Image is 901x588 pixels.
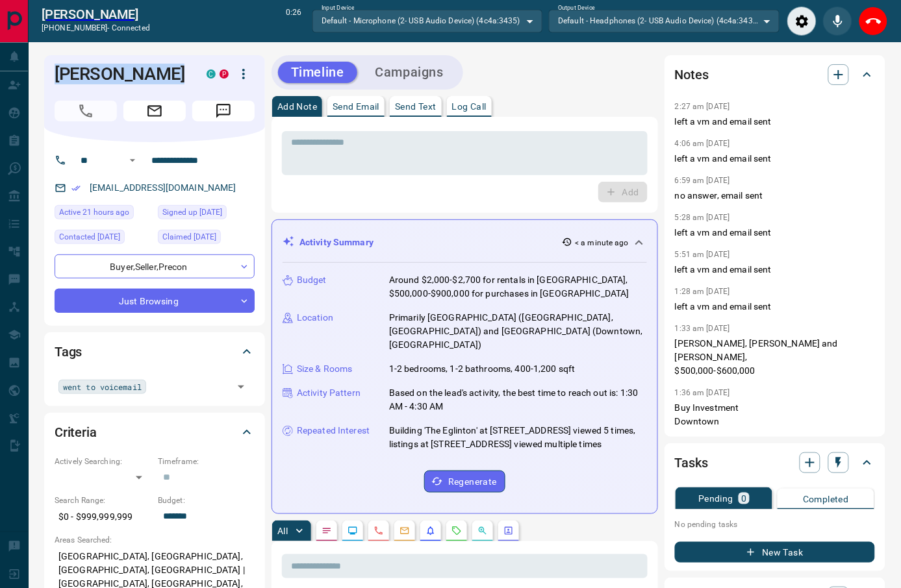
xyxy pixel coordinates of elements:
div: Tasks [675,447,875,478]
div: Notes [675,59,875,90]
svg: Lead Browsing Activity [348,526,358,536]
div: Audio Settings [787,6,817,36]
label: Input Device [322,4,355,12]
button: Open [125,153,140,168]
p: Buy Investment Downtown [675,401,875,428]
a: [PERSON_NAME] [42,6,150,22]
p: Building 'The Eglinton' at [STREET_ADDRESS] viewed 5 times, listings at [STREET_ADDRESS] viewed m... [389,424,647,451]
div: Default - Headphones (2- USB Audio Device) (4c4a:3435) [549,10,780,32]
p: < a minute ago [575,237,629,249]
h2: Criteria [55,422,97,443]
h2: Tasks [675,452,708,473]
p: Repeated Interest [297,424,370,437]
h1: [PERSON_NAME] [55,64,187,84]
p: Log Call [452,102,487,111]
p: [PHONE_NUMBER] - [42,22,150,34]
div: Buyer , Seller , Precon [55,254,255,278]
svg: Calls [374,526,384,536]
span: Contacted [DATE] [59,230,120,243]
p: 5:28 am [DATE] [675,213,730,222]
svg: Email Verified [71,184,81,193]
span: Signed up [DATE] [162,206,222,219]
p: 1:36 am [DATE] [675,388,730,397]
p: All [277,526,288,535]
label: Output Device [558,4,595,12]
span: Email [123,101,186,121]
svg: Opportunities [477,526,488,536]
p: left a vm and email sent [675,226,875,239]
p: Activity Pattern [297,386,361,400]
p: left a vm and email sent [675,152,875,165]
svg: Notes [322,526,332,536]
p: Search Range: [55,495,151,506]
p: Budget [297,273,327,287]
p: 6:59 am [DATE] [675,176,730,185]
p: Size & Rooms [297,362,353,376]
p: Areas Searched: [55,534,255,546]
p: Primarily [GEOGRAPHIC_DATA] ([GEOGRAPHIC_DATA], [GEOGRAPHIC_DATA]) and [GEOGRAPHIC_DATA] (Downtow... [389,311,647,352]
p: Send Text [395,102,437,111]
div: Tue Oct 14 2025 [55,205,151,223]
p: Timeframe: [158,456,255,467]
div: Mute [823,6,852,36]
div: Tags [55,336,255,367]
p: 0:26 [286,6,301,36]
div: Just Browsing [55,289,255,313]
div: Sat May 01 2021 [158,230,255,248]
div: Default - Microphone (2- USB Audio Device) (4c4a:3435) [312,10,543,32]
h2: Notes [675,64,709,85]
p: left a vm and email sent [675,115,875,129]
button: Campaigns [362,62,457,83]
p: 1-2 bedrooms, 1-2 bathrooms, 400-1,200 sqft [389,362,576,376]
p: Based on the lead's activity, the best time to reach out is: 1:30 AM - 4:30 AM [389,386,647,413]
p: 0 [741,494,746,503]
button: New Task [675,542,875,563]
p: Completed [803,495,849,504]
span: went to voicemail [63,380,142,393]
a: [EMAIL_ADDRESS][DOMAIN_NAME] [90,182,236,193]
button: Timeline [278,62,357,83]
p: [PERSON_NAME], [PERSON_NAME] and [PERSON_NAME], $500,000-$600,000 [675,337,875,378]
p: Activity Summary [299,236,374,249]
span: Call [55,101,117,121]
span: Claimed [DATE] [162,230,216,243]
p: no answer, email sent [675,189,875,202]
svg: Emails [400,526,410,536]
p: left a vm and email sent [675,263,875,276]
span: connected [112,23,150,32]
p: 1:28 am [DATE] [675,287,730,296]
button: Open [232,378,250,396]
div: Wed Jun 03 2015 [158,205,255,223]
svg: Listing Alerts [425,526,436,536]
p: Add Note [277,102,317,111]
p: Budget: [158,495,255,506]
div: Criteria [55,417,255,448]
p: 4:06 am [DATE] [675,139,730,148]
p: 5:51 am [DATE] [675,250,730,259]
span: Message [192,101,255,121]
button: Regenerate [424,471,505,493]
div: End Call [859,6,888,36]
p: Around $2,000-$2,700 for rentals in [GEOGRAPHIC_DATA], $500,000-$900,000 for purchases in [GEOGRA... [389,273,647,300]
p: 1:33 am [DATE] [675,324,730,333]
p: Send Email [333,102,379,111]
p: Actively Searching: [55,456,151,467]
p: 2:27 am [DATE] [675,102,730,111]
div: Activity Summary< a minute ago [283,230,647,254]
p: No pending tasks [675,515,875,534]
h2: Tags [55,341,82,362]
p: left a vm and email sent [675,300,875,313]
div: condos.ca [207,69,216,79]
div: property.ca [220,69,229,79]
div: Sat Oct 04 2025 [55,230,151,248]
p: $0 - $999,999,999 [55,506,151,528]
svg: Agent Actions [503,526,514,536]
p: Location [297,311,333,325]
span: Active 21 hours ago [59,206,129,219]
svg: Requests [451,526,462,536]
p: Pending [698,494,733,503]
